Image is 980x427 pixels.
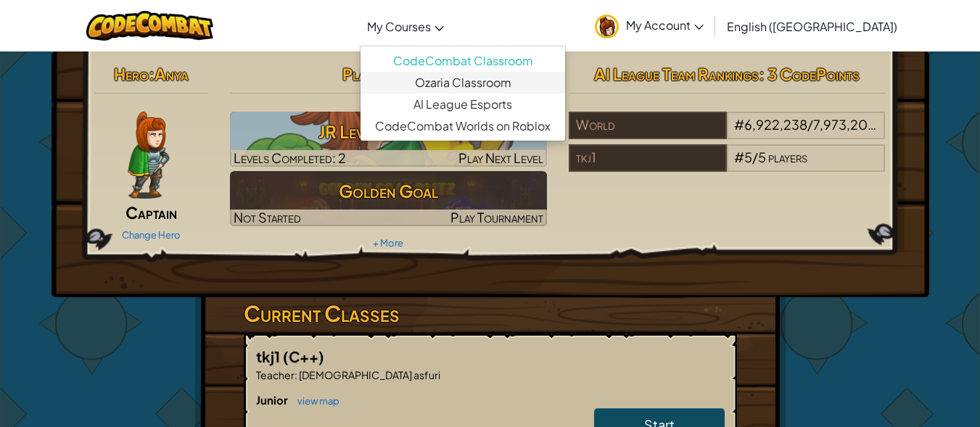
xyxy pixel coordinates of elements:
[878,116,917,133] span: players
[297,368,440,381] span: [DEMOGRAPHIC_DATA] asfuri
[569,144,727,172] div: tkj1
[230,175,547,207] h3: Golden Goal
[114,64,149,84] span: Hero
[361,50,565,72] a: CodeCombat Classroom
[361,72,565,94] a: Ozaria Classroom
[569,158,886,175] a: tkj1#5/5players
[342,64,387,84] span: Player
[149,64,155,84] span: :
[813,116,876,133] span: 7,973,209
[759,64,860,84] span: : 3 CodePoints
[230,115,547,148] h3: JR Level 1: The Gem
[155,64,189,84] span: Anya
[588,3,711,49] a: My Account
[768,149,807,165] span: players
[256,368,295,381] span: Teacher
[230,171,547,226] img: Golden Goal
[758,149,766,165] span: 5
[283,347,324,365] span: (C++)
[128,112,169,199] img: captain-pose.png
[125,202,177,223] span: Captain
[373,237,403,249] a: + More
[720,7,905,46] a: English ([GEOGRAPHIC_DATA])
[256,347,283,365] span: tkj1
[734,149,744,165] span: #
[752,149,758,165] span: /
[244,297,737,330] h3: Current Classes
[594,64,759,84] span: AI League Team Rankings
[450,209,543,225] span: Play Tournament
[290,395,339,407] a: view map
[86,11,213,41] img: CodeCombat logo
[807,116,813,133] span: /
[295,368,297,381] span: :
[367,19,431,34] span: My Courses
[361,94,565,115] a: AI League Esports
[569,125,886,142] a: World#6,922,238/7,973,209players
[234,209,301,225] span: Not Started
[234,149,346,166] span: Levels Completed: 2
[360,7,451,46] a: My Courses
[744,149,752,165] span: 5
[256,393,290,407] span: Junior
[458,149,543,166] span: Play Next Level
[595,14,619,38] img: avatar
[230,112,547,167] img: JR Level 1: The Gem
[361,115,565,137] a: CodeCombat Worlds on Roblox
[230,112,547,167] a: Play Next Level
[230,171,547,226] a: Golden GoalNot StartedPlay Tournament
[122,229,181,241] a: Change Hero
[727,19,897,34] span: English ([GEOGRAPHIC_DATA])
[744,116,807,133] span: 6,922,238
[734,116,744,133] span: #
[569,112,727,139] div: World
[626,17,704,33] span: My Account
